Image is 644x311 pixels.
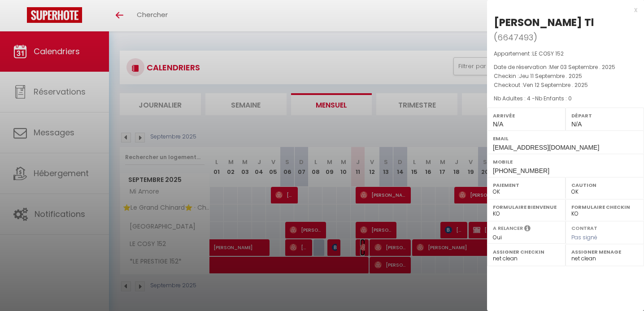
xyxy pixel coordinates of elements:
[493,121,503,128] span: N/A
[494,81,637,90] p: Checkout :
[493,225,523,232] label: A relancer
[549,63,615,71] span: Mer 03 Septembre . 2025
[493,247,560,256] label: Assigner Checkin
[493,134,638,143] label: Email
[493,203,560,212] label: Formulaire Bienvenue
[494,95,572,102] span: Nb Adultes : 4 -
[497,32,533,43] span: 6647493
[524,225,531,234] i: Sélectionner OUI si vous souhaiter envoyer les séquences de messages post-checkout
[532,50,564,57] span: LE COSY 152
[494,72,637,81] p: Checkin :
[494,31,537,43] span: ( )
[571,225,597,230] label: Contrat
[493,167,549,174] span: [PHONE_NUMBER]
[571,121,582,128] span: N/A
[493,157,638,166] label: Mobile
[493,111,560,120] label: Arrivée
[494,63,637,72] p: Date de réservation :
[571,181,638,190] label: Caution
[487,4,637,15] div: x
[7,4,34,30] button: Ouvrir le widget de chat LiveChat
[571,203,638,212] label: Formulaire Checkin
[571,111,638,120] label: Départ
[494,15,594,30] div: [PERSON_NAME] Tl
[519,72,582,80] span: Jeu 11 Septembre . 2025
[571,247,638,256] label: Assigner Menage
[493,181,560,190] label: Paiement
[523,81,588,89] span: Ven 12 Septembre . 2025
[535,95,572,102] span: Nb Enfants : 0
[606,271,637,304] iframe: Chat
[494,49,637,58] p: Appartement :
[493,144,599,151] span: [EMAIL_ADDRESS][DOMAIN_NAME]
[571,233,597,241] span: Pas signé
